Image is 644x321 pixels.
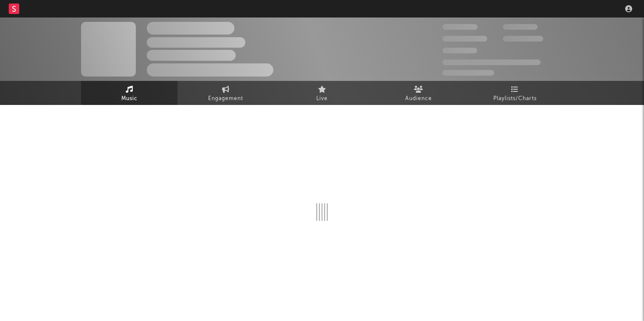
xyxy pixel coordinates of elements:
span: 300,000 [442,24,478,30]
span: 100,000 [442,48,477,53]
span: Jump Score: 85.0 [442,70,494,76]
a: Live [274,81,370,105]
span: Audience [405,94,432,104]
span: Playlists/Charts [493,94,537,104]
a: Engagement [177,81,274,105]
span: 50,000,000 [442,36,487,42]
span: 50,000,000 Monthly Listeners [442,59,541,65]
span: Live [316,94,328,104]
a: Music [81,81,177,105]
span: 100,000 [503,24,538,30]
a: Playlists/Charts [467,81,563,105]
span: Music [121,94,138,104]
span: 1,000,000 [503,36,543,42]
span: Engagement [208,94,243,104]
a: Audience [370,81,467,105]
